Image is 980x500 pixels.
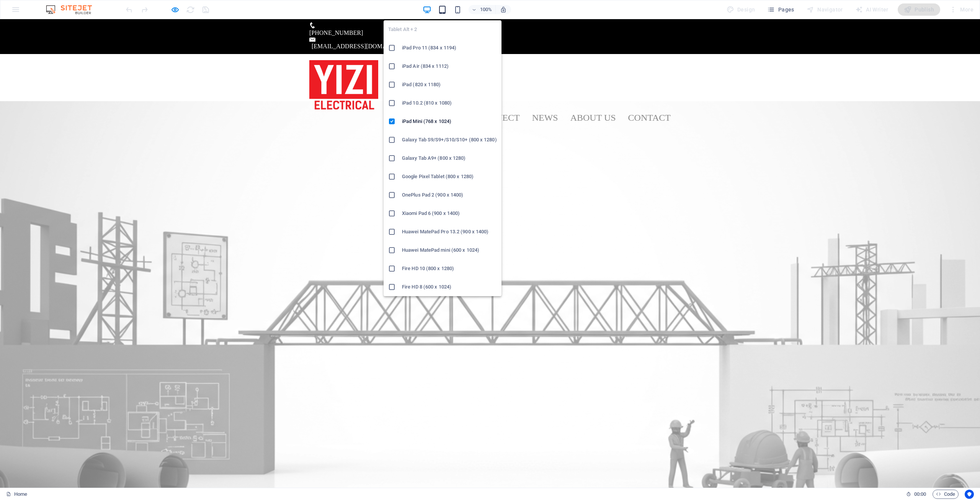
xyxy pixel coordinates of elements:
h6: Google Pixel Tablet (800 x 1280) [402,172,497,181]
h6: iPad Mini (768 x 1024) [402,117,497,126]
button: Pages [764,3,797,16]
a: News [532,94,558,103]
h6: Xiaomi Pad 6 (900 x 1400) [402,209,497,218]
i: On resize automatically adjust zoom level to fit chosen device. [500,6,507,13]
h6: Huawei MatePad mini (600 x 1024) [402,246,497,255]
a: Home [397,94,424,103]
h6: OnePlus Pad 2 (900 x 1400) [402,190,497,200]
h6: Galaxy Tab S9/S9+/S10/S10+ (800 x 1280) [402,135,497,144]
p: [PHONE_NUMBER] [309,9,668,18]
a: Click to cancel selection. Double-click to open Pages [6,490,27,499]
a: About us [570,94,616,103]
span: Pages [767,6,794,13]
span: 00 00 [914,490,926,499]
span: : [920,491,921,497]
img: YIZIELECTRICALCLEAR-N-_b4m9UmqlvUZKoSa1wZg.png [309,41,378,92]
h6: Session time [906,490,926,499]
h6: Huawei MatePad Pro 13.2 (900 x 1400) [402,227,497,236]
h6: Fire HD 10 (800 x 1280) [402,264,497,273]
h6: iPad Pro 11 (834 x 1194) [402,43,497,52]
button: Code [933,490,959,499]
h6: 100% [480,5,492,14]
h6: Galaxy Tab A9+ (800 x 1280) [402,154,497,163]
button: 100% [469,5,496,14]
img: Editor Logo [44,5,101,14]
button: Usercentrics [965,490,974,499]
h6: iPad 10.2 (810 x 1080) [402,98,497,108]
a: Contact [628,94,671,103]
a: Current Project [436,94,520,103]
h6: Fire HD 8 (600 x 1024) [402,282,497,292]
span: Code [936,490,955,499]
h6: iPad (820 x 1180) [402,80,497,89]
h6: iPad Air (834 x 1112) [402,62,497,71]
p: [EMAIL_ADDRESS][DOMAIN_NAME] [312,23,671,32]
